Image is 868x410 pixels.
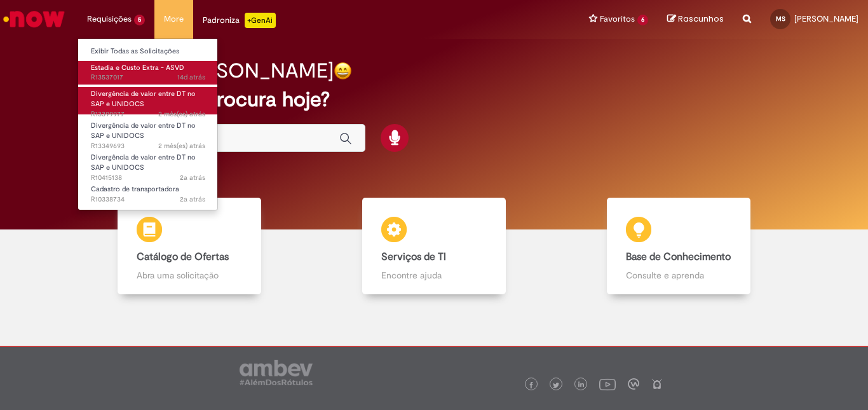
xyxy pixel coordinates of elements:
[553,382,559,388] img: logo_footer_twitter.png
[91,153,196,172] span: Divergência de valor entre DT no SAP e UNIDOCS
[164,13,184,25] span: More
[91,72,205,83] span: R13537017
[158,141,205,151] time: 04/08/2025 10:03:05
[637,15,648,25] span: 6
[78,87,218,114] a: Aberto R13399977 : Divergência de valor entre DT no SAP e UNIDOCS
[628,378,639,390] img: logo_footer_workplace.png
[91,121,196,140] span: Divergência de valor entre DT no SAP e UNIDOCS
[78,182,218,206] a: Aberto R10338734 : Cadastro de transportadora
[600,13,635,25] span: Favoritos
[137,269,242,282] p: Abra uma solicitação
[651,378,663,390] img: logo_footer_naosei.png
[180,173,205,182] span: 2a atrás
[180,173,205,182] time: 11/09/2023 15:32:06
[91,173,205,183] span: R10415138
[78,119,218,146] a: Aberto R13349693 : Divergência de valor entre DT no SAP e UNIDOCS
[240,360,313,385] img: logo_footer_ambev_rotulo_gray.png
[177,72,205,82] span: 14d atrás
[334,62,352,80] img: happy-face.png
[381,269,487,282] p: Encontre ajuda
[626,250,731,263] b: Base de Conhecimento
[776,15,785,23] span: MS
[90,88,778,111] h2: O que você procura hoje?
[78,151,218,178] a: Aberto R10415138 : Divergência de valor entre DT no SAP e UNIDOCS
[203,13,276,28] div: Padroniza
[137,250,229,263] b: Catálogo de Ofertas
[245,13,276,28] p: +GenAi
[91,184,179,194] span: Cadastro de transportadora
[134,15,145,25] span: 5
[91,63,184,72] span: Estadia e Custo Extra - ASVD
[158,109,205,119] span: 2 mês(es) atrás
[87,13,132,25] span: Requisições
[91,109,205,120] span: R13399977
[626,269,731,282] p: Consulte e aprenda
[678,13,724,25] span: Rascunhos
[667,13,724,25] a: Rascunhos
[381,250,446,263] b: Serviços de TI
[177,72,205,82] time: 15/09/2025 16:55:23
[91,89,196,109] span: Divergência de valor entre DT no SAP e UNIDOCS
[599,376,616,392] img: logo_footer_youtube.png
[180,195,205,204] span: 2a atrás
[78,44,218,58] a: Exibir Todas as Solicitações
[1,6,67,32] img: ServiceNow
[158,109,205,119] time: 11/08/2025 21:49:34
[528,382,534,388] img: logo_footer_facebook.png
[78,61,218,85] a: Aberto R13537017 : Estadia e Custo Extra - ASVD
[311,198,556,295] a: Serviços de TI Encontre ajuda
[158,141,205,151] span: 2 mês(es) atrás
[180,195,205,204] time: 23/08/2023 16:16:47
[67,198,311,295] a: Catálogo de Ofertas Abra uma solicitação
[78,38,218,210] ul: Requisições
[557,198,801,295] a: Base de Conhecimento Consulte e aprenda
[91,195,205,205] span: R10338734
[578,381,585,389] img: logo_footer_linkedin.png
[91,141,205,151] span: R13349693
[794,13,858,24] span: [PERSON_NAME]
